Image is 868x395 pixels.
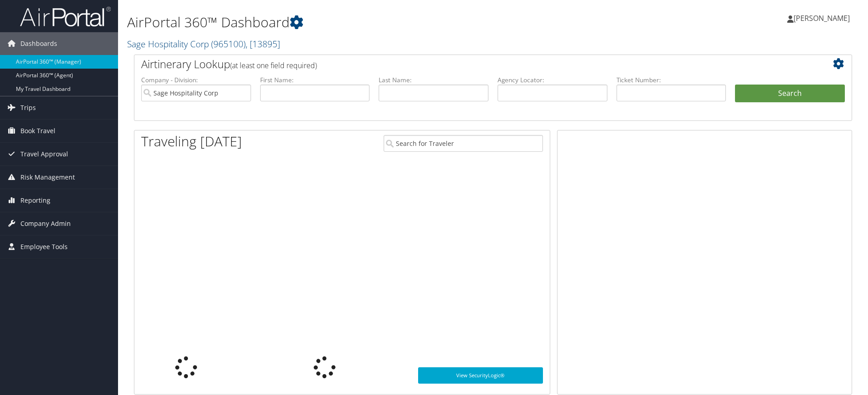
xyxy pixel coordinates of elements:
[141,56,785,72] h2: Airtinerary Lookup
[20,212,71,235] span: Company Admin
[127,38,280,50] a: Sage Hospitality Corp
[141,132,242,151] h1: Traveling [DATE]
[787,5,859,32] a: [PERSON_NAME]
[20,6,111,27] img: airportal-logo.png
[20,143,68,165] span: Travel Approval
[794,13,850,23] span: [PERSON_NAME]
[616,75,726,85] label: Ticket Number:
[418,367,543,384] a: View SecurityLogic®
[384,135,543,152] input: Search for Traveler
[141,75,251,85] label: Company - Division:
[379,75,488,85] label: Last Name:
[20,166,75,189] span: Risk Management
[260,75,370,85] label: First Name:
[20,120,55,142] span: Book Travel
[230,60,317,70] span: (at least one field required)
[246,38,280,50] span: , [ 13895 ]
[498,75,607,85] label: Agency Locator:
[20,32,57,55] span: Dashboards
[20,189,50,212] span: Reporting
[20,235,68,258] span: Employee Tools
[127,13,615,32] h1: AirPortal 360™ Dashboard
[735,85,845,103] button: Search
[20,96,36,119] span: Trips
[211,38,246,50] span: ( 965100 )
